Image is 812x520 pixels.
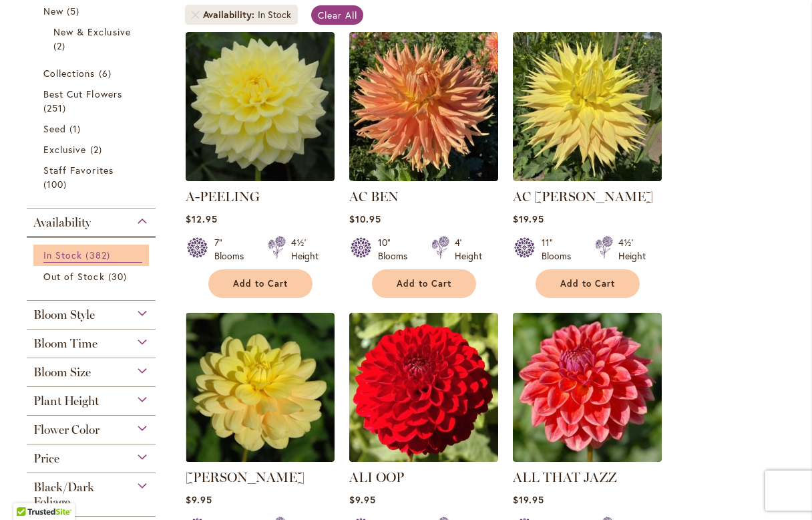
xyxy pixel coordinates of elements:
[33,480,94,509] span: Black/Dark Foliage
[349,213,381,225] span: $10.95
[186,32,335,181] img: A-Peeling
[43,163,142,191] a: Staff Favorites
[291,236,319,263] div: 4½' Height
[455,236,482,263] div: 4' Height
[397,278,451,289] span: Add to Cart
[33,307,95,322] span: Bloom Style
[33,394,99,408] span: Plant Height
[43,67,95,80] span: Collections
[33,336,97,351] span: Bloom Time
[513,452,662,465] a: ALL THAT JAZZ
[43,122,142,136] a: Seed
[90,142,106,156] span: 2
[43,177,70,191] span: 100
[43,142,142,156] a: Exclusive
[542,236,579,263] div: 11" Blooms
[43,4,142,18] a: New
[233,278,288,289] span: Add to Cart
[85,248,113,262] span: 382
[69,122,84,136] span: 1
[349,188,399,205] a: AC BEN
[349,469,404,485] a: ALI OOP
[378,236,415,263] div: 10" Blooms
[513,493,544,506] span: $19.95
[43,101,69,115] span: 251
[108,269,130,283] span: 30
[513,32,662,181] img: AC Jeri
[214,236,252,263] div: 7" Blooms
[560,278,615,289] span: Add to Cart
[349,493,376,506] span: $9.95
[43,164,114,176] span: Staff Favorites
[43,5,63,17] span: New
[43,66,142,80] a: Collections
[513,171,662,184] a: AC Jeri
[536,269,640,298] button: Add to Cart
[318,9,357,21] span: Clear All
[513,469,617,485] a: ALL THAT JAZZ
[513,313,662,462] img: ALL THAT JAZZ
[186,452,335,465] a: AHOY MATEY
[43,87,142,115] a: Best Cut Flowers
[33,451,59,466] span: Price
[372,269,476,298] button: Add to Cart
[186,493,212,506] span: $9.95
[349,452,498,465] a: ALI OOP
[186,213,218,225] span: $12.95
[43,248,142,263] a: In Stock 382
[53,25,132,53] a: New &amp; Exclusive
[186,469,304,485] a: [PERSON_NAME]
[53,25,131,38] span: New & Exclusive
[43,88,122,100] span: Best Cut Flowers
[43,122,66,135] span: Seed
[186,313,335,462] img: AHOY MATEY
[203,8,258,21] span: Availability
[208,269,313,298] button: Add to Cart
[513,188,653,205] a: AC [PERSON_NAME]
[33,215,91,230] span: Availability
[186,188,260,205] a: A-PEELING
[349,32,498,181] img: AC BEN
[43,143,86,156] span: Exclusive
[311,5,364,25] a: Clear All
[43,269,142,283] a: Out of Stock 30
[10,473,47,510] iframe: Launch Accessibility Center
[43,249,82,261] span: In Stock
[186,171,335,184] a: A-Peeling
[53,39,69,53] span: 2
[33,365,91,380] span: Bloom Size
[513,213,544,225] span: $19.95
[349,313,498,462] img: ALI OOP
[349,171,498,184] a: AC BEN
[618,236,646,263] div: 4½' Height
[99,66,115,80] span: 6
[258,8,291,21] div: In Stock
[43,270,105,283] span: Out of Stock
[67,4,83,18] span: 5
[192,11,200,19] a: Remove Availability In Stock
[33,422,99,437] span: Flower Color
